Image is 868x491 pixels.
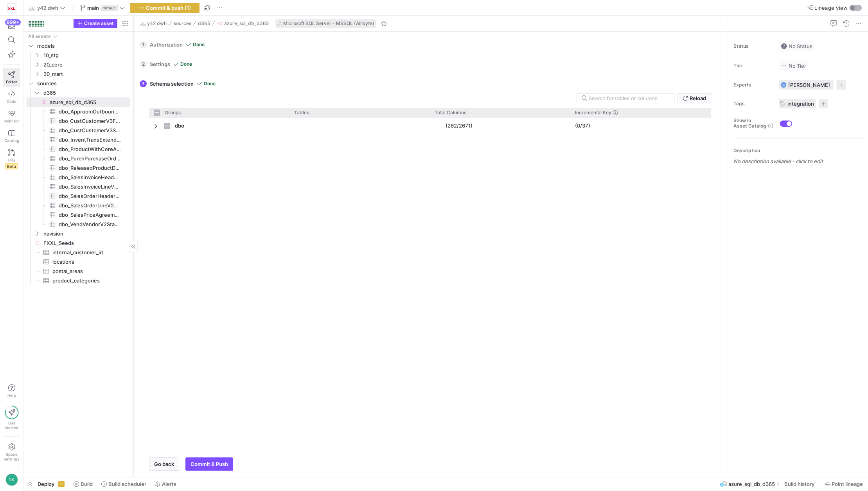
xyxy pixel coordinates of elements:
[5,473,18,486] div: NK
[185,457,233,471] button: Commit & Push
[733,82,773,88] span: Experts
[215,19,271,28] button: azure_sql_db_d365
[3,126,20,146] a: Catalog
[27,107,130,116] div: Press SPACE to select this row.
[27,3,67,13] button: 🚲y42 dwh
[27,266,130,276] a: postal_areas​​​​​​​​​
[52,248,121,257] span: internal_customer_id​​​​​​​​​
[3,68,20,87] a: Editor
[3,440,20,465] a: Spacesettings
[27,116,130,126] div: Press SPACE to select this row.
[27,32,130,41] div: Press SPACE to select this row.
[175,118,184,133] span: dbo
[788,82,830,88] span: [PERSON_NAME]
[27,144,130,154] div: Press SPACE to select this row.
[27,191,130,201] div: Press SPACE to select this row.
[59,154,121,163] span: dbo_PurchPurchaseOrderLineV2Staging​​​​​​​​​
[781,63,806,69] span: No Tier
[38,481,54,487] span: Deploy
[43,239,129,248] span: FXXL_Seeds​​​​​​​​
[3,107,20,126] a: Monitor
[283,21,374,26] span: Microsoft SQL Server - MSSQL (Airbyte)
[7,99,16,104] span: Code
[130,3,199,13] button: Commit & push (1)
[151,477,180,491] button: Alerts
[781,43,812,49] span: No Status
[589,95,668,101] input: Search for tables or columns
[37,41,129,50] span: models
[733,118,766,129] span: Show in Asset Catalog
[43,60,129,69] span: 20_core
[27,210,130,219] a: dbo_SalesPriceAgreementStaging​​​​​​​​​
[174,21,191,26] span: sources
[43,70,129,79] span: 30_mart
[27,163,130,173] div: Press SPACE to select this row.
[4,138,19,143] span: Catalog
[149,118,711,133] div: Press SPACE to select this row.
[43,51,129,60] span: 10_stg
[27,50,130,60] div: Press SPACE to select this row.
[84,21,114,26] span: Create asset
[59,145,121,154] span: dbo_ProductWithCoreAttributesV2DataStaging​​​​​​​​​
[435,110,466,115] span: Total Columns
[165,110,181,115] span: Groups
[779,61,808,71] button: No tierNo Tier
[5,19,21,25] div: 999+
[4,119,19,123] span: Monitor
[149,457,179,471] button: Go back
[27,182,130,191] div: Press SPACE to select this row.
[27,219,130,229] div: Press SPACE to select this row.
[198,21,210,26] span: d365
[3,403,20,433] button: Getstarted
[3,1,20,14] a: https://storage.googleapis.com/y42-prod-data-exchange/images/oGOSqxDdlQtxIPYJfiHrUWhjI5fT83rRj0ID...
[678,93,711,103] button: Reload
[27,276,130,285] a: product_categories​​​​​​​​​
[27,266,130,276] div: Press SPACE to select this row.
[781,43,787,49] img: No status
[27,257,130,266] div: Press SPACE to select this row.
[832,481,863,487] span: Point lineage
[43,88,129,97] span: d365
[8,4,16,12] img: https://storage.googleapis.com/y42-prod-data-exchange/images/oGOSqxDdlQtxIPYJfiHrUWhjI5fT83rRj0ID...
[27,238,130,248] a: FXXL_Seeds​​​​​​​​
[27,41,130,50] div: Press SPACE to select this row.
[27,69,130,79] div: Press SPACE to select this row.
[162,481,176,487] span: Alerts
[70,477,96,491] button: Build
[59,117,121,126] span: dbo_CustCustomerV3FXXLStaging​​​​​​​​​
[147,21,167,26] span: y42 dwh
[27,201,130,210] a: dbo_SalesOrderLineV2Staging​​​​​​​​​
[37,79,129,88] span: sources
[27,182,130,191] a: dbo_SalesInvoiceLineV2Staging​​​​​​​​​
[43,229,129,238] span: navision
[27,210,130,219] div: Press SPACE to select this row.
[27,97,130,107] div: Press SPACE to select this row.
[87,5,99,11] span: main
[27,135,130,144] div: Press SPACE to select this row.
[52,276,121,285] span: product_categories​​​​​​​​​
[4,452,19,461] span: Space settings
[27,144,130,154] a: dbo_ProductWithCoreAttributesV2DataStaging​​​​​​​​​
[27,60,130,69] div: Press SPACE to select this row.
[59,173,121,182] span: dbo_SalesInvoiceHeaderV2Staging​​​​​​​​​
[27,229,130,238] div: Press SPACE to select this row.
[787,101,814,107] span: integration
[27,88,130,97] div: Press SPACE to select this row.
[7,393,16,397] span: Help
[98,477,150,491] button: Build scheduler
[59,126,121,135] span: dbo_CustCustomerV3Staging​​​​​​​​​
[27,97,130,107] a: azure_sql_db_d365​​​​​​​​
[172,19,193,28] button: sources
[277,21,282,26] img: undefined
[27,107,130,116] a: dbo_ApproomOutboundCustomerStaging​​​​​​​​​
[780,82,787,88] div: SM
[27,248,130,257] div: Press SPACE to select this row.
[59,192,121,201] span: dbo_SalesOrderHeaderV2Staging​​​​​​​​​
[733,148,865,153] p: Description
[78,3,127,13] button: maindefault
[59,201,121,210] span: dbo_SalesOrderLineV2Staging​​​​​​​​​
[50,98,129,107] span: azure_sql_db_d365​​​​​​​​
[27,257,130,266] a: locations​​​​​​​​​
[728,481,775,487] span: azure_sql_db_d365
[3,19,20,33] button: 999+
